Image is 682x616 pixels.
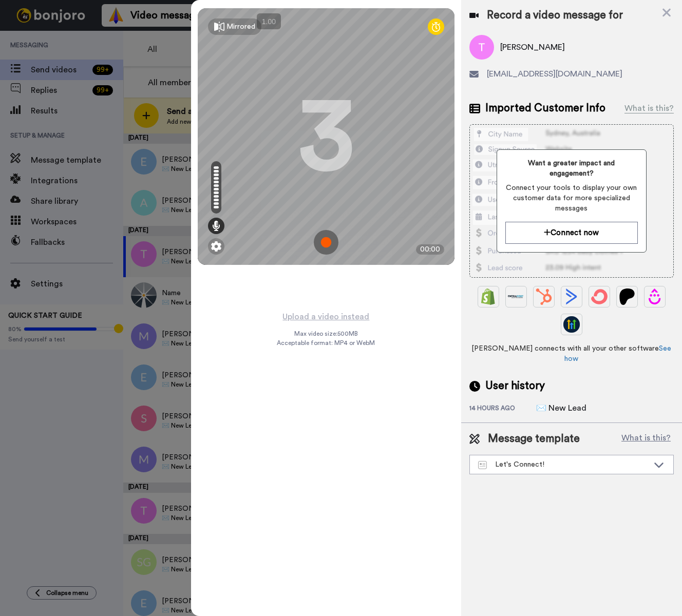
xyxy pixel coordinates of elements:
span: [EMAIL_ADDRESS][DOMAIN_NAME] [487,68,622,80]
span: [PERSON_NAME] connects with all your other software [469,343,674,364]
button: Upload a video instead [279,310,372,323]
span: Message template [488,431,580,447]
div: 00:00 [416,244,444,255]
span: Acceptable format: MP4 or WebM [277,339,375,347]
div: Let's Connect! [478,459,649,470]
div: What is this? [624,102,674,114]
img: ActiveCampaign [563,288,580,305]
img: ic_record_start.svg [314,230,338,255]
img: Drip [647,288,663,305]
img: Shopify [480,288,497,305]
img: Hubspot [536,288,552,305]
span: Max video size: 500 MB [294,330,358,338]
a: See how [564,345,671,362]
img: Ontraport [508,288,524,305]
span: Want a greater impact and engagement? [505,158,637,179]
img: ic_gear.svg [211,241,221,252]
div: 3 [298,98,354,175]
img: GoHighLevel [563,316,580,333]
span: Imported Customer Info [485,101,605,116]
button: Connect now [505,222,637,244]
span: Connect your tools to display your own customer data for more specialized messages [505,183,637,214]
span: User history [485,378,545,394]
button: What is this? [618,431,674,447]
img: Patreon [619,288,635,305]
div: ✉️ New Lead [536,402,588,414]
div: 14 hours ago [469,404,536,414]
img: Message-temps.svg [478,461,487,469]
img: ConvertKit [591,288,608,305]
